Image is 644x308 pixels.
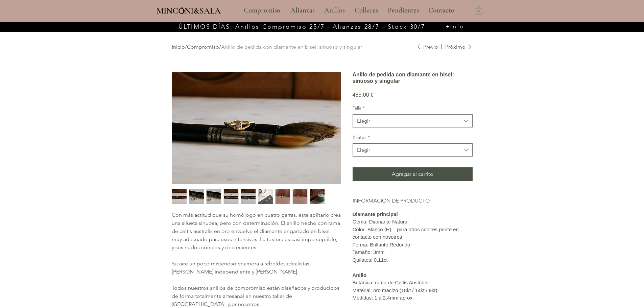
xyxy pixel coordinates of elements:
[310,189,325,204] div: 9 / 9
[353,197,473,205] button: INFORMACIÓN DE PRODUCTO
[157,6,221,16] span: MINCONI&SALA
[221,44,362,50] a: Anillo de pedida con diamante en bisel: sinuoso y singular
[353,92,374,98] span: 485,00 €
[275,189,290,204] button: Miniatura: Anillo de pedida con diamante en bisel: sinuoso y singular
[207,189,221,204] img: Miniatura: Anillo de pedida con diamante en bisel: sinuoso y singular
[187,44,219,50] a: Compromiso
[172,189,187,204] img: Miniatura: Anillo de pedida con diamante en bisel: sinuoso y singular
[350,2,383,19] a: Collares
[353,134,473,141] label: Kilates
[353,256,473,264] p: Quilates: 0.11ct
[172,43,416,51] div: / /
[353,211,398,217] strong: Diamante principal
[240,2,284,19] p: Compromiso
[189,189,204,204] div: 2 / 9
[178,23,425,30] span: ÚLTIMOS DÍAS: Anillos Compromiso 25/7 - Alianzas 28/7 - Stock 30/7
[353,279,473,287] p: Botánica: rama de Celtis Australis
[206,189,221,204] button: Miniatura: Anillo de pedida con diamante en bisel: sinuoso y singular
[172,260,341,276] p: Su aire un poco misterioso enamora a rebeldes idealistas, [PERSON_NAME] independiente y [PERSON_N...
[258,189,273,204] button: Miniatura: Anillo de pedida con diamante en bisel: sinuoso y singular
[239,2,285,19] a: Compromiso
[258,189,273,204] div: 6 / 9
[353,167,473,181] button: Agregar al carrito
[319,2,350,19] a: Anillos
[276,189,290,204] img: Miniatura: Anillo de pedida con diamante en bisel: sinuoso y singular
[157,4,221,16] a: MINCONI&SALA
[189,189,204,204] button: Miniatura: Anillo de pedida con diamante en bisel: sinuoso y singular
[321,2,348,19] p: Anillos
[241,189,256,204] img: Miniatura: Anillo de pedida con diamante en bisel: sinuoso y singular
[353,143,473,157] button: Kilates
[310,189,325,204] button: Miniatura: Anillo de pedida con diamante en bisel: sinuoso y singular
[172,72,341,184] img: Anillo de pedida con diamante en bisel: sinuoso y singular
[357,146,370,153] div: Elegir
[287,2,318,19] p: Alianzas
[172,211,341,252] p: Con más actitud que su homólogo en cuatro garras, este solitario crea una silueta sinuosa, pero c...
[353,226,473,241] p: Color: Blanco (H) – para otros colores ponte en contacto con nosotros
[351,2,381,19] p: Collares
[258,189,273,204] img: Miniatura: Anillo de pedida con diamante en bisel: sinuoso y singular
[353,241,473,249] p: Forma: Brillante Redondo
[442,43,473,51] a: Próximo
[241,189,256,204] div: 5 / 9
[275,189,290,204] div: 7 / 9
[172,189,187,204] button: Miniatura: Anillo de pedida con diamante en bisel: sinuoso y singular
[225,2,473,19] nav: Sitio
[357,117,370,124] div: Elegir
[353,105,473,112] label: Talla
[353,272,367,278] strong: Anillo
[353,248,473,256] p: Tamaño: 3mm
[172,189,187,204] div: 1 / 9
[172,44,185,50] a: Inicio
[293,189,307,204] img: Miniatura: Anillo de pedida con diamante en bisel: sinuoso y singular
[310,189,325,204] img: Miniatura: Anillo de pedida con diamante en bisel: sinuoso y singular
[475,6,482,15] a: Carrito con 0 ítems
[383,2,423,19] a: Pendientes
[353,71,473,84] h1: Anillo de pedida con diamante en bisel: sinuoso y singular
[224,189,238,204] img: Miniatura: Anillo de pedida con diamante en bisel: sinuoso y singular
[384,2,422,19] p: Pendientes
[353,114,473,127] button: Talla
[223,189,239,204] div: 4 / 9
[223,189,239,204] button: Miniatura: Anillo de pedida con diamante en bisel: sinuoso y singular
[189,189,204,204] img: Miniatura: Anillo de pedida con diamante en bisel: sinuoso y singular
[392,170,433,178] span: Agregar al carrito
[353,294,473,302] p: Medidas: 1 a 2.4mm aprox
[416,43,438,51] a: Previo
[477,10,480,15] text: 0
[425,2,458,19] p: Contacto
[241,189,256,204] button: Miniatura: Anillo de pedida con diamante en bisel: sinuoso y singular
[179,7,185,14] img: Minconi Sala
[285,2,319,19] a: Alianzas
[292,189,308,204] div: 8 / 9
[446,23,464,30] a: +info
[353,197,468,205] h2: INFORMACIÓN DE PRODUCTO
[206,189,221,204] div: 3 / 9
[292,189,308,204] button: Miniatura: Anillo de pedida con diamante en bisel: sinuoso y singular
[423,2,460,19] a: Contacto
[172,71,341,185] button: Anillo de pedida con diamante en bisel: sinuoso y singularAgrandar
[353,218,473,226] p: Gema: Diamante Natural
[353,287,473,294] p: Material: oro macizo (18kt / 14kt / 9kt)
